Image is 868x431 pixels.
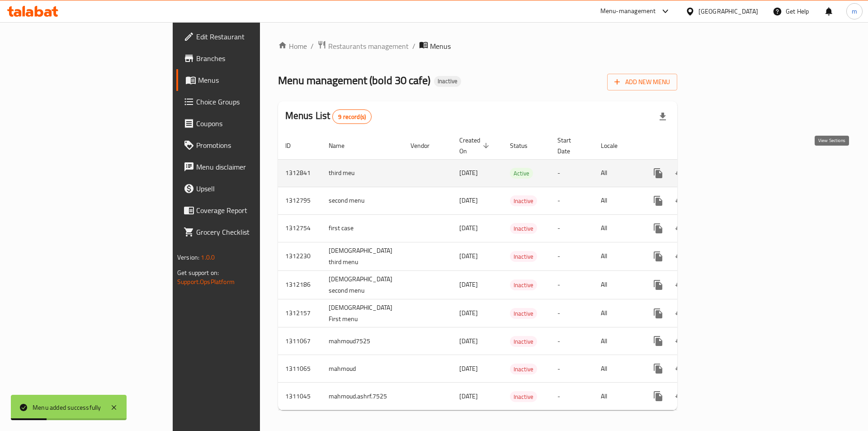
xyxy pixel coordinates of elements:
a: Support.OpsPlatform [177,276,235,288]
button: Change Status [669,358,691,379]
td: All [594,270,640,299]
button: more [647,246,669,267]
a: Choice Groups [176,91,318,113]
td: - [550,159,594,187]
span: [DATE] [459,250,478,262]
td: second menu [321,187,403,214]
span: Vendor [410,140,441,151]
td: All [594,355,640,383]
a: Restaurants management [317,40,409,52]
span: [DATE] [459,222,478,234]
span: Menus [430,41,451,52]
span: Menu management ( bold 30 cafe ) [278,70,430,90]
td: first case [321,214,403,242]
span: Menus [198,75,311,85]
nav: breadcrumb [278,40,677,52]
td: All [594,242,640,270]
span: Add New Menu [614,76,670,88]
span: Get support on: [177,267,219,279]
td: - [550,214,594,242]
span: [DATE] [459,335,478,347]
button: Change Status [669,303,691,324]
button: more [647,358,669,379]
span: Inactive [510,196,537,206]
td: third meu [321,159,403,187]
span: Status [510,140,539,151]
button: Change Status [669,246,691,267]
button: more [647,274,669,296]
td: - [550,270,594,299]
a: Coupons [176,113,318,134]
button: more [647,162,669,184]
th: Actions [640,132,741,160]
table: enhanced table [278,132,741,411]
td: All [594,327,640,355]
div: [GEOGRAPHIC_DATA] [698,6,758,16]
span: Coupons [196,118,311,129]
button: Change Status [669,274,691,296]
button: Change Status [669,330,691,352]
span: [DATE] [459,194,478,206]
span: Created On [459,135,492,156]
span: Inactive [510,336,537,347]
td: All [594,187,640,214]
a: Grocery Checklist [176,221,318,243]
button: more [647,218,669,239]
li: / [412,41,415,52]
td: All [594,299,640,327]
td: - [550,299,594,327]
td: [DEMOGRAPHIC_DATA] third menu [321,242,403,270]
span: Inactive [510,280,537,290]
div: Inactive [510,336,537,347]
span: Inactive [510,392,537,402]
span: [DATE] [459,390,478,402]
td: All [594,383,640,410]
button: Change Status [669,190,691,212]
td: - [550,383,594,410]
span: Grocery Checklist [196,227,311,237]
a: Edit Restaurant [176,26,318,47]
span: [DATE] [459,363,478,374]
span: Coverage Report [196,205,311,216]
a: Menus [176,69,318,91]
span: Edit Restaurant [196,31,311,42]
span: Choice Groups [196,96,311,107]
div: Inactive [510,391,537,402]
button: Change Status [669,218,691,239]
td: - [550,327,594,355]
td: - [550,355,594,383]
div: Menu added successfully [33,403,101,412]
td: - [550,242,594,270]
span: Version: [177,251,199,263]
button: more [647,190,669,212]
td: mahmoud [321,355,403,383]
span: Name [329,140,356,151]
button: more [647,330,669,352]
div: Inactive [510,308,537,319]
button: more [647,385,669,407]
span: Promotions [196,140,311,151]
a: Upsell [176,178,318,199]
span: Active [510,168,533,179]
td: All [594,214,640,242]
div: Menu-management [600,6,656,17]
div: Inactive [434,76,461,87]
td: - [550,187,594,214]
span: Locale [601,140,629,151]
td: All [594,159,640,187]
span: 9 record(s) [333,113,371,121]
span: Branches [196,53,311,64]
a: Coverage Report [176,199,318,221]
td: [DEMOGRAPHIC_DATA] second menu [321,270,403,299]
button: more [647,303,669,324]
div: Total records count [332,109,372,124]
span: m [852,6,857,16]
td: mahmoud.ashrf.7525 [321,383,403,410]
span: Inactive [434,77,461,85]
span: Restaurants management [328,41,409,52]
div: Inactive [510,364,537,374]
a: Promotions [176,134,318,156]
